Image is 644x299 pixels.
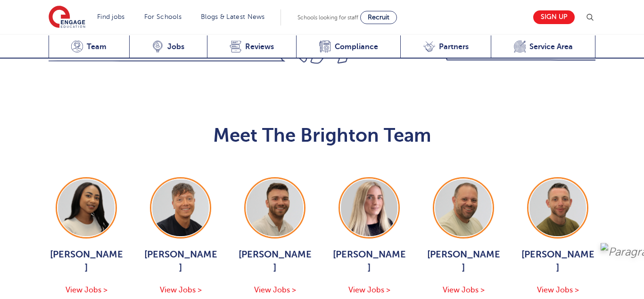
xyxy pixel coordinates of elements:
a: Sign up [533,10,575,24]
a: Blogs & Latest News [201,13,265,20]
a: [PERSON_NAME] View Jobs > [143,177,218,296]
span: Service Area [529,42,573,51]
img: Aaron Blackwell [152,179,209,236]
a: Reviews [207,35,297,59]
span: View Jobs > [254,286,296,294]
span: Compliance [335,42,378,51]
span: [PERSON_NAME] [49,248,124,274]
span: [PERSON_NAME] [520,248,595,274]
span: [PERSON_NAME] [237,248,313,274]
span: Recruit [368,14,389,21]
span: Jobs [167,42,184,51]
img: Josh Hausdoerfer [247,179,303,236]
a: [PERSON_NAME] View Jobs > [520,177,595,296]
h2: Meet The Brighton Team [49,124,595,147]
img: Engage Education [49,6,85,29]
a: Jobs [129,35,207,59]
a: Compliance [296,35,400,59]
a: [PERSON_NAME] View Jobs > [426,177,501,296]
span: View Jobs > [348,286,390,294]
span: View Jobs > [160,286,202,294]
img: Megan Parsons [341,179,397,236]
img: Mia Menson [58,179,115,236]
span: View Jobs > [537,286,579,294]
span: Partners [439,42,469,51]
a: [PERSON_NAME] View Jobs > [237,177,313,296]
a: Find jobs [97,13,125,20]
img: Paul Tricker [435,179,492,236]
span: [PERSON_NAME] [143,248,218,274]
a: [PERSON_NAME] View Jobs > [49,177,124,296]
span: [PERSON_NAME] [331,248,407,274]
a: [PERSON_NAME] View Jobs > [331,177,407,296]
span: View Jobs > [66,286,107,294]
span: Schools looking for staff [297,14,358,21]
span: Reviews [245,42,274,51]
span: [PERSON_NAME] [426,248,501,274]
a: Partners [400,35,491,59]
a: For Schools [144,13,182,20]
img: Ryan Simmons [529,179,586,236]
span: Team [87,42,107,51]
a: Team [49,35,129,59]
span: View Jobs > [443,286,485,294]
a: Service Area [491,35,595,59]
a: Recruit [360,11,397,24]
